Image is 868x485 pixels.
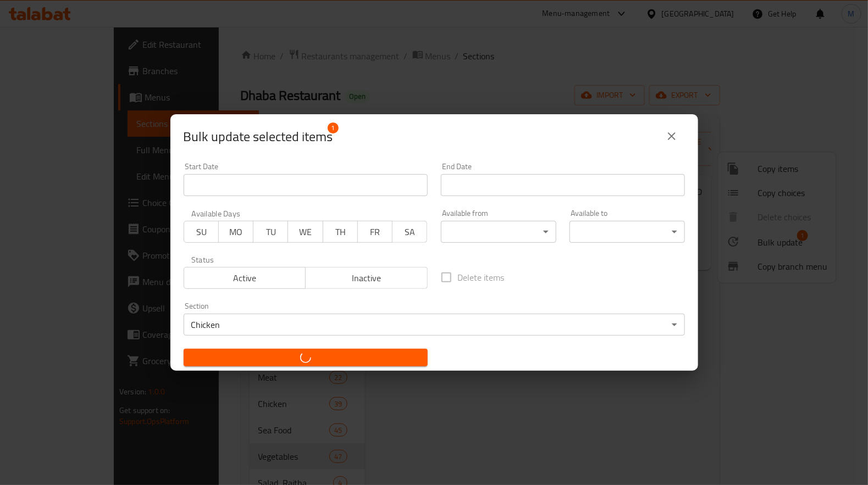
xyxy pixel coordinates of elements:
span: Delete items [458,271,505,284]
button: Inactive [305,267,428,289]
button: FR [357,221,392,243]
button: TH [323,221,358,243]
span: WE [292,224,318,240]
span: Active [189,270,302,286]
span: 1 [328,122,339,133]
button: close [659,123,685,149]
button: Active [184,267,306,289]
span: MO [223,224,249,240]
div: ​ [441,221,556,243]
span: SU [189,224,214,240]
span: SA [397,224,423,240]
div: ​ [570,221,685,243]
span: TH [328,224,353,240]
span: TU [258,224,284,240]
button: SU [184,221,219,243]
span: Inactive [310,270,423,286]
span: Selected items count [184,128,333,146]
button: TU [253,221,288,243]
button: WE [288,221,323,243]
button: MO [218,221,253,243]
div: Chicken [184,314,685,336]
button: SA [392,221,427,243]
span: FR [362,224,388,240]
